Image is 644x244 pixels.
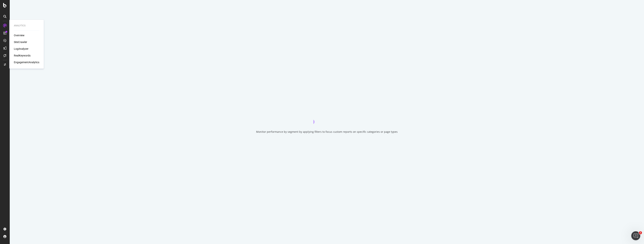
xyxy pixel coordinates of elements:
div: Analytics [14,24,39,27]
iframe: Intercom live chat [631,231,640,240]
a: LogAnalyzer [14,47,28,51]
a: EngagementAnalytics [14,60,39,64]
a: SiteCrawler [14,40,27,44]
span: 1 [639,231,642,234]
div: animation [313,111,340,124]
a: RealKeywords [14,54,31,57]
div: Monitor performance by segment by applying filters to focus custom reports on specific categories... [256,130,398,134]
a: Overview [14,33,25,37]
